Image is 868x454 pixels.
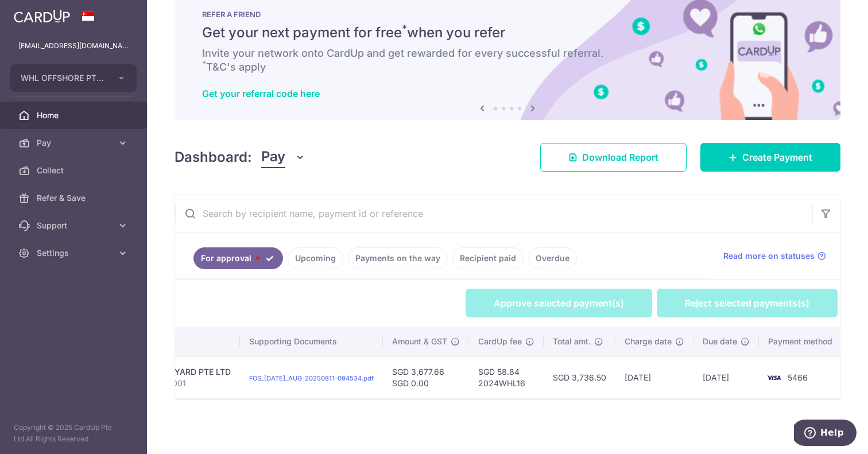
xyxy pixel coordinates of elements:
[261,146,285,168] span: Pay
[288,247,343,269] a: Upcoming
[469,356,544,398] td: SGD 58.84 2024WHL16
[625,336,672,347] span: Charge date
[261,146,305,168] button: Pay
[700,143,840,172] a: Create Payment
[21,72,106,84] span: WHL OFFSHORE PTE. LTD.
[37,192,113,204] span: Refer & Save
[18,40,129,52] p: [EMAIL_ADDRESS][DOMAIN_NAME]
[37,247,113,259] span: Settings
[37,110,113,121] span: Home
[540,143,687,172] a: Download Report
[175,147,252,168] h4: Dashboard:
[528,247,577,269] a: Overdue
[37,137,113,149] span: Pay
[383,356,469,398] td: SGD 3,677.66 SGD 0.00
[348,247,448,269] a: Payments on the way
[723,250,826,262] a: Read more on statuses
[794,420,857,448] iframe: Opens a widget where you can find more information
[37,165,113,176] span: Collect
[742,150,812,164] span: Create Payment
[249,374,374,382] a: FOS_[DATE]_AUG-20250811-094534.pdf
[202,24,813,42] h5: Get your next payment for free when you refer
[37,220,113,231] span: Support
[788,372,808,382] span: 5466
[582,150,658,164] span: Download Report
[759,327,846,356] th: Payment method
[452,247,524,269] a: Recipient paid
[392,336,447,347] span: Amount & GST
[723,250,815,262] span: Read more on statuses
[14,9,70,23] img: CardUp
[762,371,785,385] img: Bank Card
[10,64,137,92] button: WHL OFFSHORE PTE. LTD.
[615,356,693,398] td: [DATE]
[703,336,737,347] span: Due date
[693,356,759,398] td: [DATE]
[202,88,320,99] a: Get your referral code here
[478,336,522,347] span: CardUp fee
[202,10,813,19] p: REFER A FRIEND
[553,336,591,347] span: Total amt.
[175,195,812,232] input: Search by recipient name, payment id or reference
[544,356,615,398] td: SGD 3,736.50
[193,247,283,269] a: For approval
[240,327,383,356] th: Supporting Documents
[202,46,813,74] h6: Invite your network onto CardUp and get rewarded for every successful referral. T&C's apply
